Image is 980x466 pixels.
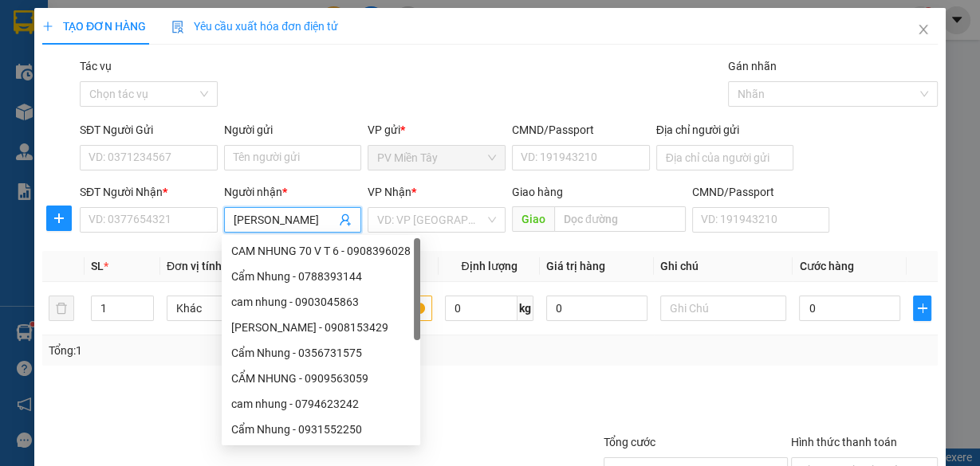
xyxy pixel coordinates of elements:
[46,206,72,231] button: plus
[136,52,318,74] div: 0909287985
[136,33,318,52] div: thành
[171,21,184,33] img: icon
[791,436,897,448] label: Hình thức thanh toán
[222,289,420,315] div: cam nhung - 0903045863
[80,183,218,201] div: SĐT Người Nhận
[917,23,930,36] span: close
[512,121,650,139] div: CMND/Passport
[799,260,853,272] span: Cước hàng
[136,14,318,33] div: HANG NGOAI
[231,242,411,260] div: CAM NHUNG 70 V T 6 - 0908396028
[49,296,74,321] button: delete
[512,186,563,198] span: Giao hàng
[728,60,777,72] label: Gán nhãn
[461,260,517,272] span: Định lượng
[91,260,104,272] span: SL
[222,417,420,442] div: Cẩm Nhung - 0931552250
[171,20,338,33] span: Yêu cầu xuất hóa đơn điện tử
[176,296,284,320] span: Khác
[14,93,125,112] div: 0369923268
[913,296,931,321] button: plus
[222,264,420,289] div: Cẩm Nhung - 0788393144
[368,186,411,198] span: VP Nhận
[222,315,420,340] div: CẨM NHUNG - 0908153429
[222,366,420,391] div: CẨM NHUNG - 0909563059
[692,183,830,201] div: CMND/Passport
[660,296,787,321] input: Ghi Chú
[42,20,146,33] span: TẠO ĐƠN HÀNG
[377,146,496,170] span: PV Miền Tây
[14,71,125,93] div: 0703022622
[512,206,554,232] span: Giao
[656,145,794,170] input: Địa chỉ của người gửi
[14,15,38,32] span: Gửi:
[42,21,53,32] span: plus
[136,15,174,32] span: Nhận:
[554,206,686,232] input: Dọc đường
[167,260,226,272] span: Đơn vị tính
[224,121,362,139] div: Người gửi
[231,395,411,413] div: cam nhung - 0794623242
[656,121,794,139] div: Địa chỉ người gửi
[231,421,411,438] div: Cẩm Nhung - 0931552250
[231,319,411,336] div: [PERSON_NAME] - 0908153429
[604,436,655,448] span: Tổng cước
[222,340,420,366] div: Cẩm Nhung - 0356731575
[231,268,411,285] div: Cẩm Nhung - 0788393144
[222,238,420,264] div: CAM NHUNG 70 V T 6 - 0908396028
[546,260,605,272] span: Giá trị hàng
[80,60,112,72] label: Tác vụ
[136,92,318,119] span: [PERSON_NAME]
[14,52,125,71] div: tx Duc Anh LH
[901,8,946,53] button: Close
[654,251,793,282] th: Ghi chú
[222,391,420,417] div: cam nhung - 0794623242
[339,213,352,226] span: user-add
[231,370,411,387] div: CẨM NHUNG - 0909563059
[49,342,380,359] div: Tổng: 1
[546,296,647,321] input: 0
[224,183,362,201] div: Người nhận
[231,344,411,362] div: Cẩm Nhung - 0356731575
[231,293,411,311] div: cam nhung - 0903045863
[368,121,506,139] div: VP gửi
[47,212,71,225] span: plus
[518,296,533,321] span: kg
[914,302,931,315] span: plus
[80,121,218,139] div: SĐT Người Gửi
[14,14,125,52] div: PV Miền Tây
[136,74,159,91] span: DĐ:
